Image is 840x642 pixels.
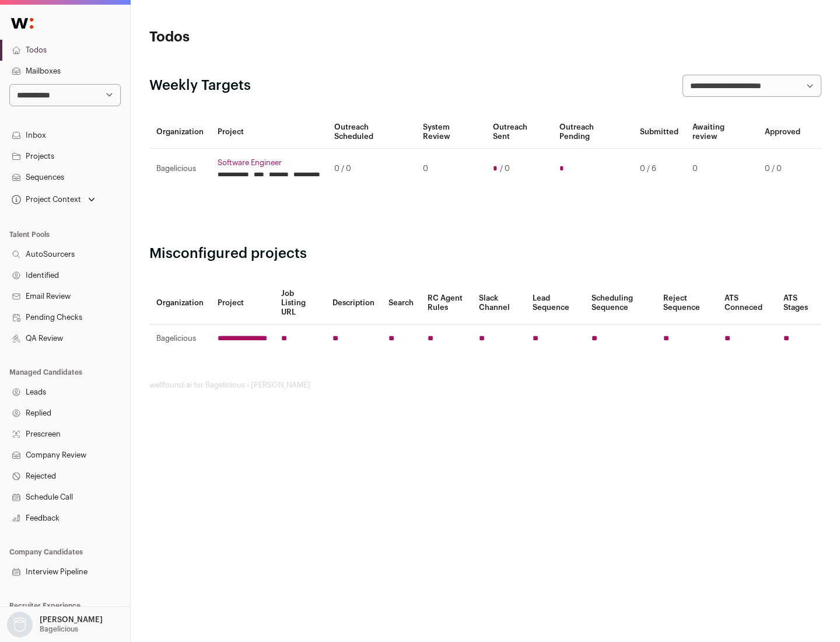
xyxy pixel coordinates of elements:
[274,282,325,325] th: Job Listing URL
[149,245,821,263] h2: Misconfigured projects
[9,191,97,208] button: Open dropdown
[211,116,327,149] th: Project
[552,116,632,149] th: Outreach Pending
[211,282,274,325] th: Project
[758,116,807,149] th: Approved
[40,624,78,634] p: Bagelicious
[717,282,776,325] th: ATS Conneced
[5,12,40,35] img: Wellfound
[685,116,758,149] th: Awaiting review
[40,615,103,624] p: [PERSON_NAME]
[633,149,685,189] td: 0 / 6
[149,282,211,325] th: Organization
[486,116,553,149] th: Outreach Sent
[472,282,526,325] th: Slack Channel
[7,612,33,637] img: nopic.png
[776,282,821,325] th: ATS Stages
[218,158,320,168] a: Software Engineer
[633,116,685,149] th: Submitted
[149,149,211,189] td: Bagelicious
[327,149,416,189] td: 0 / 0
[416,149,485,189] td: 0
[500,164,510,173] span: / 0
[5,612,105,637] button: Open dropdown
[421,282,471,325] th: RC Agent Rules
[327,116,416,149] th: Outreach Scheduled
[149,116,211,149] th: Organization
[584,282,656,325] th: Scheduling Sequence
[149,28,373,47] h1: Todos
[149,381,821,390] footer: wellfound:ai for Bagelicious - [PERSON_NAME]
[526,282,584,325] th: Lead Sequence
[325,282,381,325] th: Description
[149,325,211,353] td: Bagelicious
[656,282,718,325] th: Reject Sequence
[149,76,251,95] h2: Weekly Targets
[381,282,421,325] th: Search
[9,195,81,204] div: Project Context
[416,116,485,149] th: System Review
[758,149,807,189] td: 0 / 0
[685,149,758,189] td: 0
